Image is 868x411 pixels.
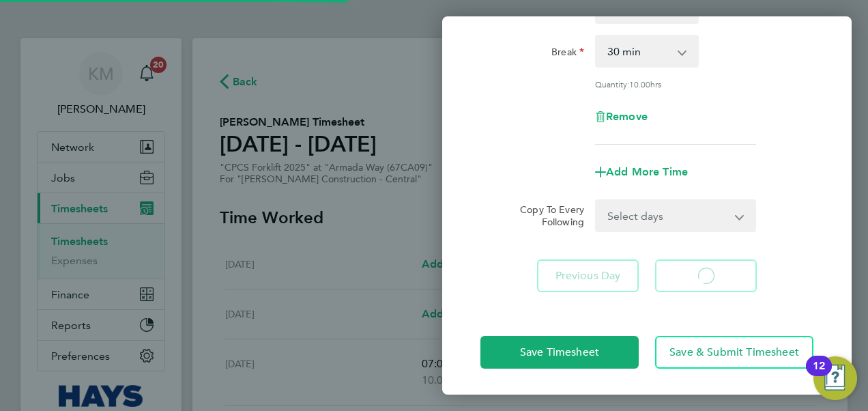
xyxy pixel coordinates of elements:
button: Save & Submit Timesheet [655,336,813,369]
button: Remove [595,111,648,122]
span: Add More Time [606,165,688,178]
span: Remove [606,110,648,123]
div: 12 [813,366,825,384]
label: Break [551,46,584,62]
label: Copy To Every Following [509,203,584,228]
span: Save Timesheet [520,345,599,359]
span: 10.00 [629,79,650,89]
button: Open Resource Center, 12 new notifications [813,356,857,400]
span: Save & Submit Timesheet [669,345,799,359]
button: Save Timesheet [480,336,639,369]
button: Add More Time [595,167,688,178]
div: Quantity: hrs [595,79,756,89]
